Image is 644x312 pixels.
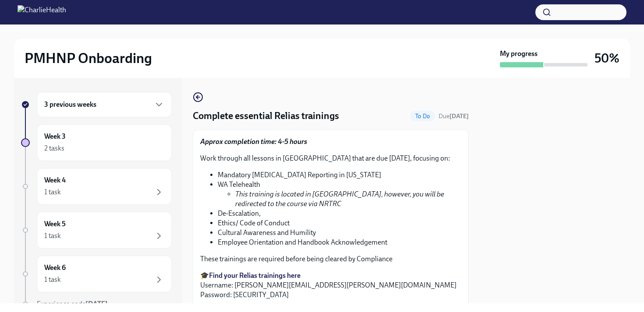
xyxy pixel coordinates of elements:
[37,300,108,308] span: Experience ends
[218,170,461,180] li: Mandatory [MEDICAL_DATA] Reporting in [US_STATE]
[594,50,619,66] h3: 50%
[85,300,108,308] strong: [DATE]
[200,154,461,163] p: Work through all lessons in [GEOGRAPHIC_DATA] that are due [DATE], focusing on:
[449,112,469,120] strong: [DATE]
[200,137,307,146] strong: Approx completion time: 4-5 hours
[44,144,64,153] div: 2 tasks
[44,187,61,197] div: 1 task
[500,49,538,59] strong: My progress
[21,168,172,205] a: Week 41 task
[193,109,339,123] h4: Complete essential Relias trainings
[200,271,461,300] p: 🎓 Username: [PERSON_NAME][EMAIL_ADDRESS][PERSON_NAME][DOMAIN_NAME] Password: [SECURITY_DATA]
[44,132,66,141] h6: Week 3
[218,238,461,247] li: Employee Orientation and Handbook Acknowledgement
[410,113,435,119] span: To Do
[44,275,61,284] div: 1 task
[25,49,152,67] h2: PMHNP Onboarding
[44,175,66,185] h6: Week 4
[21,256,172,292] a: Week 61 task
[235,190,444,208] em: This training is located in [GEOGRAPHIC_DATA], however, you will be redirected to the course via ...
[439,112,469,120] span: September 27th, 2025 08:00
[18,5,66,19] img: CharlieHealth
[209,271,301,280] a: Find your Relias trainings here
[439,112,469,120] span: Due
[44,263,66,273] h6: Week 6
[218,180,461,209] li: WA Telehealth
[21,124,172,161] a: Week 32 tasks
[21,212,172,249] a: Week 51 task
[200,254,461,264] p: These trainings are required before being cleared by Compliance
[44,219,66,229] h6: Week 5
[37,92,172,117] div: 3 previous weeks
[44,100,96,109] h6: 3 previous weeks
[218,209,461,218] li: De-Escalation,
[218,218,461,228] li: Ethics/ Code of Conduct
[44,231,61,241] div: 1 task
[218,228,461,238] li: Cultural Awareness and Humility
